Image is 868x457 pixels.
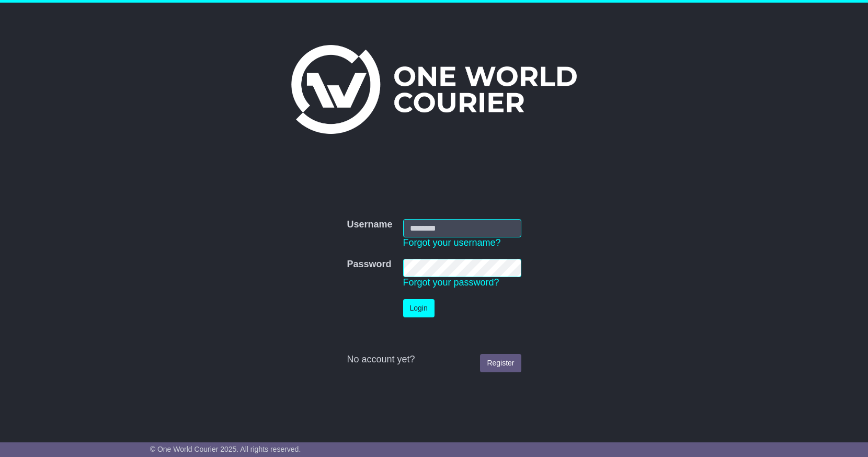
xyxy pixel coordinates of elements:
a: Register [480,354,521,372]
button: Login [403,299,435,317]
img: One World [291,45,577,134]
label: Username [347,219,392,231]
label: Password [347,259,391,270]
a: Forgot your username? [403,237,501,248]
a: Forgot your password? [403,277,499,288]
span: © One World Courier 2025. All rights reserved. [150,445,301,453]
div: No account yet? [347,354,521,365]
